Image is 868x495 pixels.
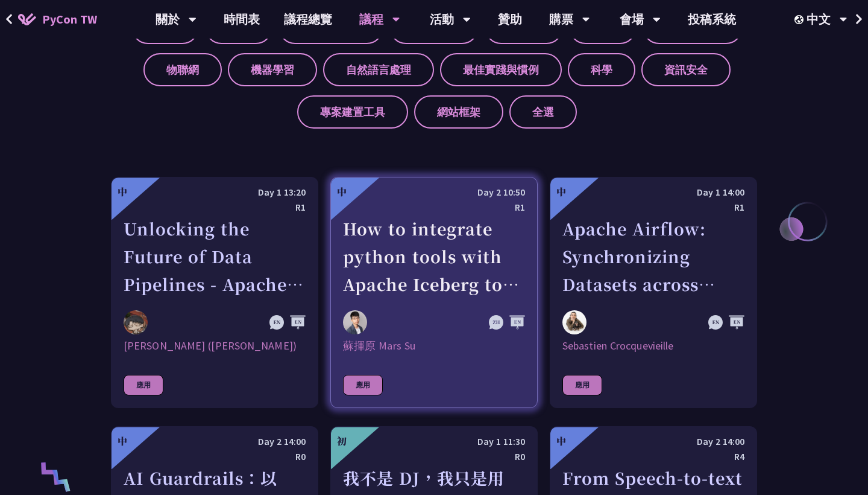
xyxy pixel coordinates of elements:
a: PyCon TW [6,4,109,34]
div: Day 1 14:00 [562,185,744,200]
img: 李唯 (Wei Lee) [124,310,148,334]
label: 專案建置工具 [297,95,408,129]
div: Day 1 13:20 [124,185,306,200]
span: PyCon TW [42,10,97,28]
label: 自然語言處理 [323,53,434,86]
div: [PERSON_NAME] ([PERSON_NAME]) [124,339,306,353]
label: 全選 [509,95,577,129]
label: 物聯網 [143,53,222,86]
div: 應用 [124,375,163,395]
div: 中 [556,185,566,199]
label: 網站框架 [414,95,503,129]
div: Day 2 14:00 [562,434,744,449]
div: 中 [118,434,127,449]
div: How to integrate python tools with Apache Iceberg to build ETLT pipeline on Shift-Left Architecture [343,215,525,298]
img: Home icon of PyCon TW 2025 [18,13,36,25]
div: Day 1 11:30 [343,434,525,449]
div: R0 [124,449,306,464]
div: R0 [343,449,525,464]
div: R4 [562,449,744,464]
label: 機器學習 [228,53,317,86]
div: 中 [337,185,347,199]
div: 蘇揮原 Mars Su [343,339,525,353]
div: R1 [124,200,306,215]
label: 科學 [568,53,635,86]
div: 中 [118,185,127,199]
label: 資訊安全 [641,53,731,86]
img: Sebastien Crocquevieille [562,310,587,334]
a: 中 Day 2 10:50 R1 How to integrate python tools with Apache Iceberg to build ETLT pipeline on Shif... [330,177,538,408]
a: 中 Day 1 13:20 R1 Unlocking the Future of Data Pipelines - Apache Airflow 3 李唯 (Wei Lee) [PERSON_N... [111,177,318,408]
img: 蘇揮原 Mars Su [343,310,367,334]
div: 應用 [562,375,602,395]
div: Sebastien Crocquevieille [562,339,744,353]
div: Apache Airflow: Synchronizing Datasets across Multiple instances [562,215,744,298]
div: Day 2 14:00 [124,434,306,449]
div: R1 [562,200,744,215]
div: 應用 [343,375,383,395]
label: 最佳實踐與慣例 [440,53,562,86]
a: 中 Day 1 14:00 R1 Apache Airflow: Synchronizing Datasets across Multiple instances Sebastien Crocq... [550,177,757,408]
div: Day 2 10:50 [343,185,525,200]
div: Unlocking the Future of Data Pipelines - Apache Airflow 3 [124,215,306,298]
div: R1 [343,200,525,215]
img: Locale Icon [794,15,807,24]
div: 初 [337,434,347,449]
div: 中 [556,434,566,449]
